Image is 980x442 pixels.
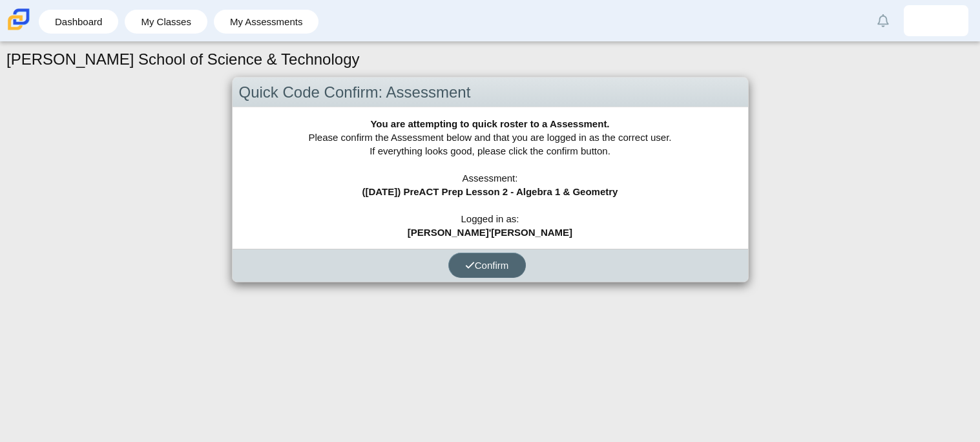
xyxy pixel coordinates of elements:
[408,227,572,238] b: [PERSON_NAME]'[PERSON_NAME]
[926,10,946,31] img: jayanna.allen.q2blqk
[904,5,968,36] a: jayanna.allen.q2blqk
[370,118,609,129] b: You are attempting to quick roster to a Assessment.
[869,6,897,35] a: Alerts
[448,253,526,278] button: Confirm
[5,24,32,35] a: Carmen School of Science & Technology
[45,10,112,34] a: Dashboard
[5,6,32,33] img: Carmen School of Science & Technology
[233,78,748,108] div: Quick Code Confirm: Assessment
[131,10,201,34] a: My Classes
[220,10,313,34] a: My Assessments
[362,186,618,197] b: ([DATE]) PreACT Prep Lesson 2 - Algebra 1 & Geometry
[465,260,509,271] span: Confirm
[233,107,748,249] div: Please confirm the Assessment below and that you are logged in as the correct user. If everything...
[6,48,360,70] h1: [PERSON_NAME] School of Science & Technology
